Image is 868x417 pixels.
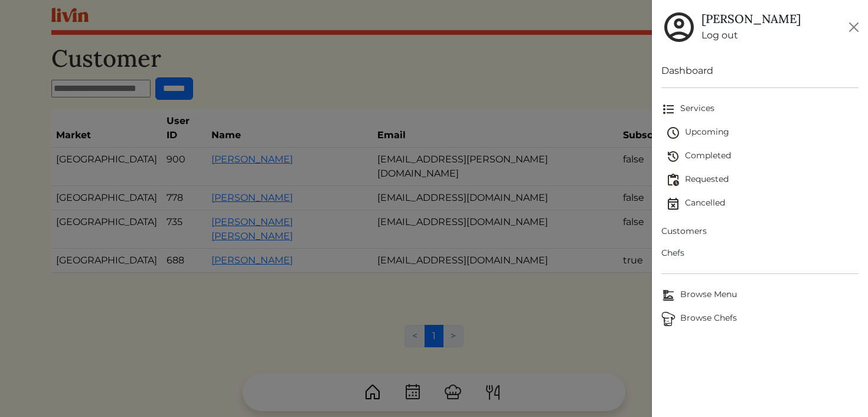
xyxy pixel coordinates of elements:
span: Upcoming [666,126,859,140]
a: Dashboard [661,64,859,78]
img: history-2b446bceb7e0f53b931186bf4c1776ac458fe31ad3b688388ec82af02103cd45.svg [666,149,680,164]
a: Browse MenuBrowse Menu [661,284,859,307]
img: schedule-fa401ccd6b27cf58db24c3bb5584b27dcd8bd24ae666a918e1c6b4ae8c451a22.svg [666,126,680,140]
a: Cancelled [666,192,859,216]
a: Customers [661,220,859,242]
img: Browse Menu [661,288,676,302]
span: Requested [666,173,859,187]
span: Cancelled [666,197,859,211]
span: Completed [666,149,859,164]
img: user_account-e6e16d2ec92f44fc35f99ef0dc9cddf60790bfa021a6ecb1c896eb5d2907b31c.svg [661,9,697,45]
span: Customers [661,225,859,237]
span: Browse Chefs [661,312,859,326]
img: format_list_bulleted-ebc7f0161ee23162107b508e562e81cd567eeab2455044221954b09d19068e74.svg [661,102,676,116]
span: Browse Menu [661,288,859,302]
span: Services [661,102,859,116]
img: Browse Chefs [661,312,676,326]
img: pending_actions-fd19ce2ea80609cc4d7bbea353f93e2f363e46d0f816104e4e0650fdd7f915cf.svg [666,173,680,187]
span: Chefs [661,247,859,259]
a: Requested [666,168,859,192]
a: Completed [666,145,859,168]
a: Services [661,97,859,121]
a: Upcoming [666,121,859,145]
a: Log out [701,28,801,43]
a: Chefs [661,242,859,264]
button: Close [844,18,863,37]
a: ChefsBrowse Chefs [661,307,859,331]
h5: [PERSON_NAME] [701,12,801,26]
img: event_cancelled-67e280bd0a9e072c26133efab016668ee6d7272ad66fa3c7eb58af48b074a3a4.svg [666,197,680,211]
